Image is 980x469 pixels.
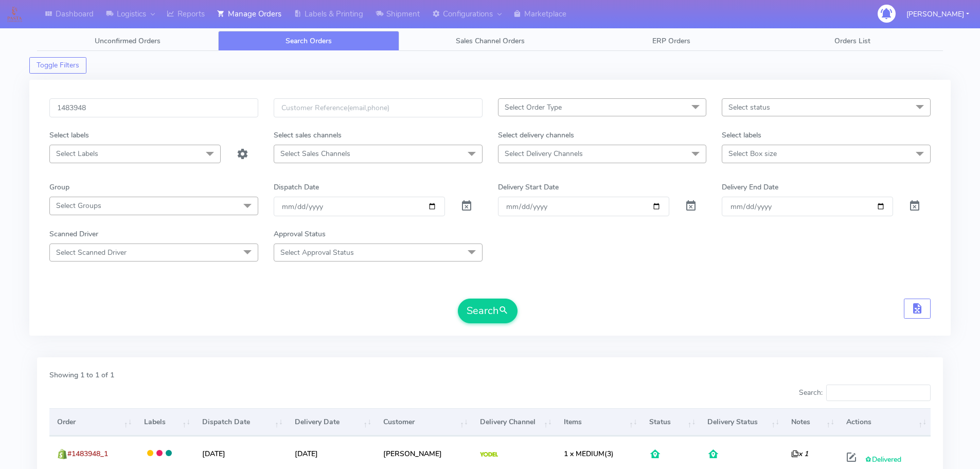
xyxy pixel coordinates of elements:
th: Labels: activate to sort column ascending [136,408,194,436]
label: Group [49,182,69,193]
th: Dispatch Date: activate to sort column ascending [194,408,287,436]
label: Scanned Driver [49,229,98,239]
span: Select Scanned Driver [56,248,127,257]
span: Delivered [865,455,901,464]
input: Search: [826,385,931,401]
span: Orders List [834,36,870,46]
ul: Tabs [37,31,943,51]
th: Status: activate to sort column ascending [642,408,700,436]
span: 1 x MEDIUM [564,449,604,459]
input: Customer Reference(email,phone) [274,98,483,117]
label: Select delivery channels [498,130,574,141]
th: Items: activate to sort column ascending [556,408,642,436]
input: Order Id [49,98,258,117]
span: Select Labels [56,149,98,159]
span: Select status [728,102,770,112]
button: Search [458,299,518,323]
th: Notes: activate to sort column ascending [783,408,839,436]
label: Showing 1 to 1 of 1 [49,370,114,380]
img: Yodel [480,452,498,457]
span: (3) [564,449,614,459]
th: Customer: activate to sort column ascending [376,408,472,436]
label: Dispatch Date [274,182,319,193]
span: Unconfirmed Orders [95,36,161,46]
label: Select labels [722,130,761,141]
label: Search: [799,385,931,401]
label: Delivery End Date [722,182,778,193]
span: Search Orders [286,36,332,46]
button: [PERSON_NAME] [899,4,977,25]
label: Approval Status [274,229,326,239]
span: Sales Channel Orders [456,36,525,46]
label: Delivery Start Date [498,182,559,193]
span: ERP Orders [652,36,690,46]
span: Select Delivery Channels [505,149,583,159]
span: Select Order Type [505,102,562,112]
label: Select labels [49,130,89,141]
th: Actions: activate to sort column ascending [839,408,931,436]
th: Delivery Channel: activate to sort column ascending [472,408,556,436]
i: x 1 [791,449,808,459]
span: Select Groups [56,201,101,211]
th: Delivery Date: activate to sort column ascending [287,408,376,436]
span: Select Approval Status [280,248,354,257]
span: #1483948_1 [67,449,108,459]
span: Select Box size [728,149,777,159]
th: Order: activate to sort column ascending [49,408,136,436]
button: Toggle Filters [29,57,86,74]
img: shopify.png [57,449,67,459]
th: Delivery Status: activate to sort column ascending [700,408,783,436]
label: Select sales channels [274,130,342,141]
span: Select Sales Channels [280,149,350,159]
